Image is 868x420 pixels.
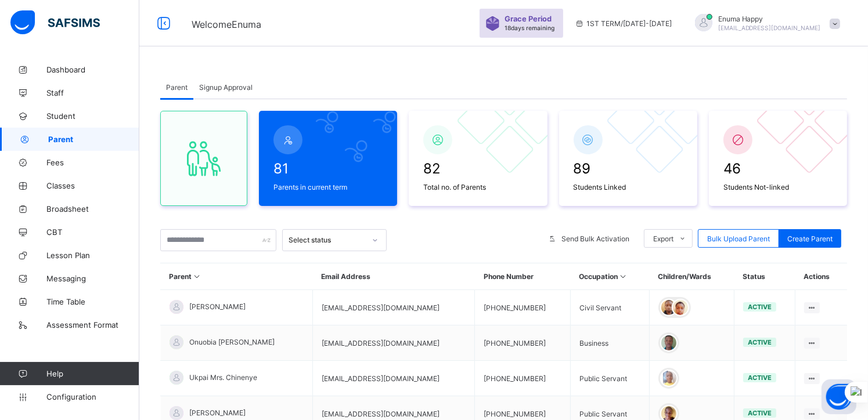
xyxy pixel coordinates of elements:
[574,183,683,191] span: Students Linked
[161,263,313,290] th: Parent
[46,111,139,121] span: Student
[718,15,821,23] span: Enuma Happy
[192,19,261,30] span: Welcome Enuma
[189,408,246,417] span: [PERSON_NAME]
[571,290,650,325] td: Civil Servant
[423,183,532,191] span: Total no. of Parents
[312,361,475,396] td: [EMAIL_ADDRESS][DOMAIN_NAME]
[10,10,100,35] img: safsims
[707,234,770,243] span: Bulk Upload Parent
[683,14,846,33] div: EnumaHappy
[46,227,139,237] span: CBT
[649,263,734,290] th: Children/Wards
[46,251,139,260] span: Lesson Plan
[723,183,833,191] span: Students Not-linked
[46,88,139,97] span: Staff
[199,83,253,92] span: Signup Approval
[505,24,554,31] span: 18 days remaining
[46,392,139,401] span: Configuration
[312,325,475,361] td: [EMAIL_ADDRESS][DOMAIN_NAME]
[505,15,552,23] span: Grace Period
[46,297,139,306] span: Time Table
[822,379,856,414] button: Open asap
[166,83,188,92] span: Parent
[312,290,475,325] td: [EMAIL_ADDRESS][DOMAIN_NAME]
[192,272,202,281] i: Sort in Ascending Order
[748,303,772,311] span: active
[723,160,833,177] span: 46
[787,234,833,243] span: Create Parent
[575,19,672,28] span: session/term information
[273,183,383,191] span: Parents in current term
[475,263,571,290] th: Phone Number
[46,320,139,330] span: Assessment Format
[571,263,650,290] th: Occupation
[718,24,821,31] span: [EMAIL_ADDRESS][DOMAIN_NAME]
[189,373,257,382] span: Ukpai Mrs. Chinenye
[748,374,772,382] span: active
[734,263,795,290] th: Status
[618,272,628,281] i: Sort in Ascending Order
[475,361,571,396] td: [PHONE_NUMBER]
[189,338,275,346] span: Onuobia [PERSON_NAME]
[571,361,650,396] td: Public Servant
[48,135,139,144] span: Parent
[574,160,683,177] span: 89
[795,263,847,290] th: Actions
[312,263,475,290] th: Email Address
[485,16,500,31] img: sticker-purple.71386a28dfed39d6af7621340158ba97.svg
[475,290,571,325] td: [PHONE_NUMBER]
[561,234,629,243] span: Send Bulk Activation
[475,325,571,361] td: [PHONE_NUMBER]
[748,409,772,417] span: active
[748,338,772,346] span: active
[46,181,139,190] span: Classes
[289,236,365,245] div: Select status
[423,160,532,177] span: 82
[273,160,383,177] span: 81
[46,369,139,378] span: Help
[46,65,139,74] span: Dashboard
[653,234,673,243] span: Export
[46,204,139,213] span: Broadsheet
[189,302,246,311] span: [PERSON_NAME]
[46,274,139,283] span: Messaging
[46,158,139,167] span: Fees
[571,325,650,361] td: Business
